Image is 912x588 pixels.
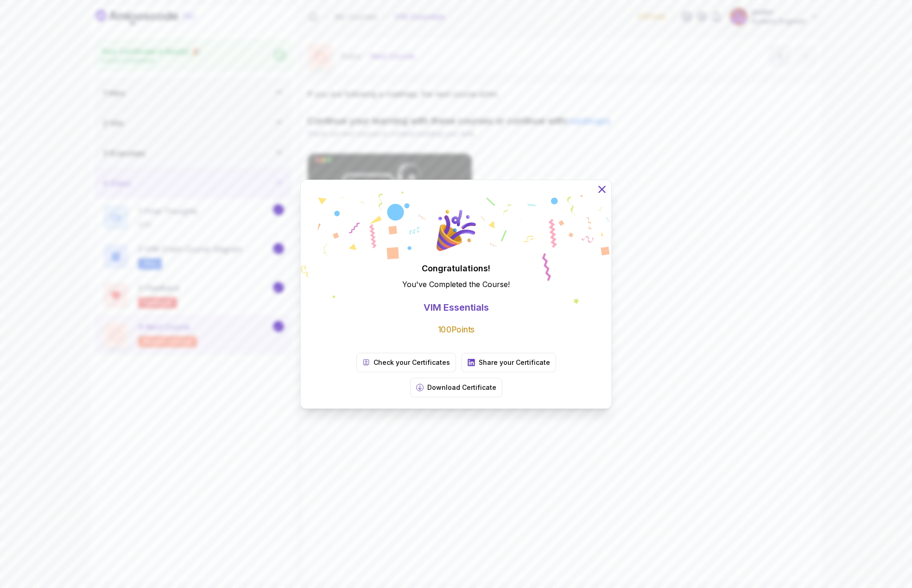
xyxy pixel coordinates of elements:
button: Download Certificate [410,378,502,397]
p: Share your Certificate [479,358,550,367]
p: 100 Points [438,324,475,335]
p: VIM Essentials [424,301,489,314]
a: Share your Certificate [462,353,556,372]
p: Check your Certificates [374,358,450,367]
p: Download Certificate [427,383,496,392]
a: Check your Certificates [356,353,456,372]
